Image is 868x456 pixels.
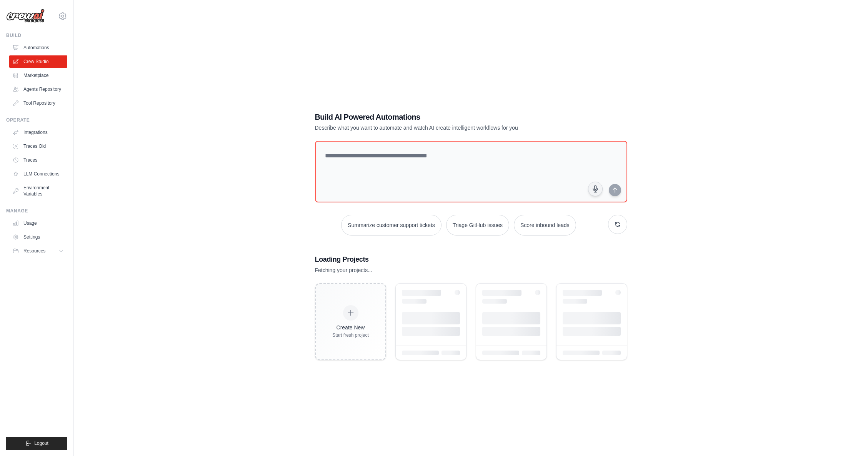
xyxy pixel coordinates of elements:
button: Resources [9,245,67,257]
div: Operate [6,117,67,123]
div: Build [6,32,67,38]
div: Start fresh project [332,332,369,338]
button: Get new suggestions [608,215,627,234]
button: Click to speak your automation idea [588,182,603,196]
p: Describe what you want to automate and watch AI create intelligent workflows for you [315,124,573,132]
a: Automations [9,42,67,54]
a: Traces [9,154,67,166]
h1: Build AI Powered Automations [315,112,573,122]
p: Fetching your projects... [315,266,627,274]
button: Summarize customer support tickets [341,215,441,236]
button: Triage GitHub issues [446,215,509,236]
a: Marketplace [9,69,67,82]
a: Environment Variables [9,182,67,200]
a: Traces Old [9,140,67,152]
button: Score inbound leads [514,215,576,236]
a: LLM Connections [9,168,67,180]
a: Settings [9,231,67,243]
button: Logout [6,437,67,450]
h3: Loading Projects [315,254,627,265]
a: Agents Repository [9,83,67,95]
img: Logo [6,9,45,23]
a: Integrations [9,126,67,139]
span: Resources [23,248,45,254]
a: Usage [9,217,67,229]
div: Create New [332,324,369,331]
span: Logout [34,440,48,446]
a: Crew Studio [9,55,67,68]
a: Tool Repository [9,97,67,109]
div: Manage [6,208,67,214]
